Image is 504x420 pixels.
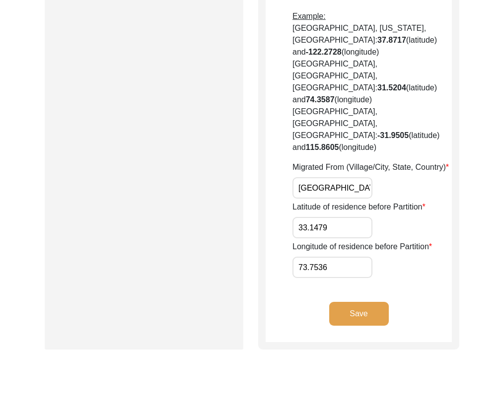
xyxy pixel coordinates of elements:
b: 37.8717 [377,36,406,44]
button: Save [329,302,389,326]
label: Latitude of residence before Partition [292,201,426,213]
b: 74.3587 [306,95,335,104]
span: Example: [292,12,326,20]
b: -31.9505 [377,131,409,140]
b: -122.2728 [306,48,342,56]
b: 115.8605 [306,143,339,151]
label: Migrated From (Village/City, State, Country) [292,161,449,173]
b: 31.5204 [377,83,406,92]
label: Longitude of residence before Partition [292,241,432,253]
